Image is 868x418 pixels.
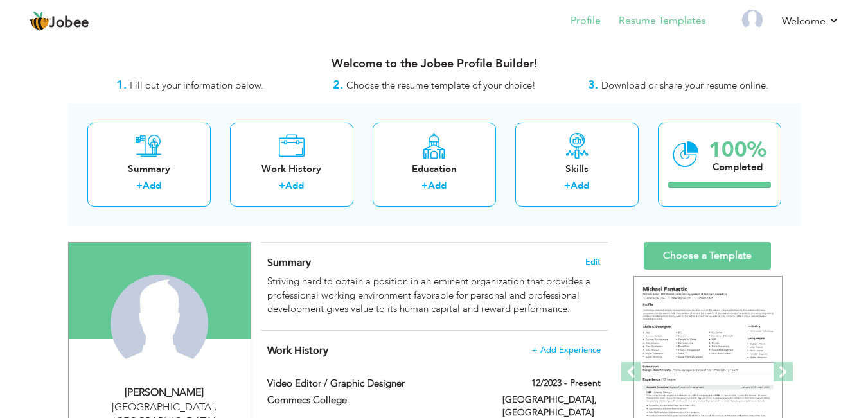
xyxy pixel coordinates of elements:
label: + [564,179,571,193]
strong: 1. [116,77,127,93]
label: 12/2023 - Present [531,377,601,390]
a: Add [571,179,589,192]
a: Choose a Template [644,242,771,270]
label: Commecs College [267,394,483,407]
a: Add [428,179,447,192]
h3: Welcome to the Jobee Profile Builder! [68,58,801,71]
span: Fill out your information below. [130,79,263,92]
span: + Add Experience [532,345,601,354]
span: Jobee [49,16,89,30]
div: [PERSON_NAME] [78,385,251,400]
a: Profile [571,13,601,28]
img: Hussain Nooruddin [111,275,208,372]
label: Video Editor / Graphic Designer [267,377,483,390]
h4: This helps to show the companies you have worked for. [267,344,600,357]
a: Add [285,179,304,192]
label: + [279,179,285,193]
div: Work History [240,162,343,176]
img: Profile Img [742,10,763,30]
strong: 2. [333,77,343,93]
div: Education [383,162,486,176]
span: Choose the resume template of your choice! [346,79,536,92]
div: Striving hard to obtain a position in an eminent organization that provides a professional workin... [267,275,600,316]
span: Download or share your resume online. [601,79,768,92]
a: Resume Templates [619,13,706,28]
a: Welcome [782,13,839,29]
a: Add [143,179,161,192]
span: Summary [267,256,311,270]
img: jobee.io [29,11,49,31]
strong: 3. [588,77,598,93]
span: , [214,400,217,414]
label: + [421,179,428,193]
a: Jobee [29,11,89,31]
div: 100% [709,139,766,161]
span: Work History [267,344,328,358]
div: Summary [98,162,200,176]
label: + [136,179,143,193]
div: Completed [709,161,766,174]
h4: Adding a summary is a quick and easy way to highlight your experience and interests. [267,256,600,269]
span: Edit [585,257,601,266]
div: Skills [526,162,628,176]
